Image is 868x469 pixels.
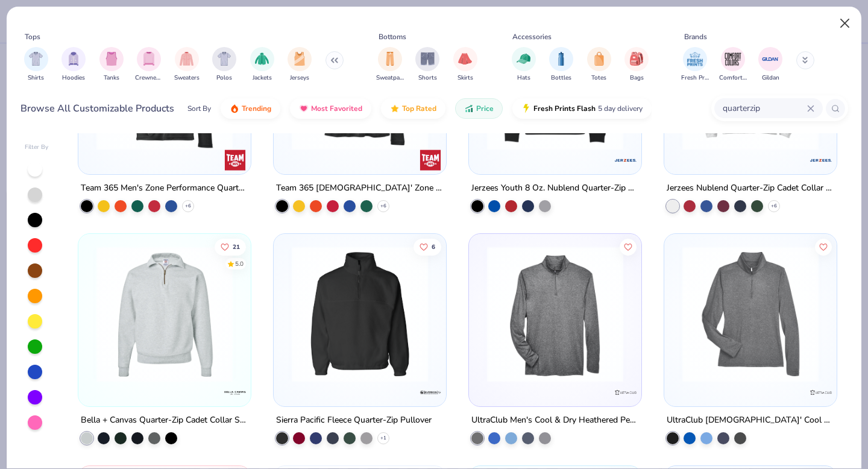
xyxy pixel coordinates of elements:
[533,104,596,113] span: Fresh Prints Flash
[381,98,445,119] button: Top Rated
[521,104,531,113] img: flash.gif
[758,47,782,83] div: filter for Gildan
[418,380,442,404] img: Sierra Pacific logo
[620,238,637,255] button: Like
[481,14,629,150] img: 1722f4e7-58c1-40fa-96cf-86050c116074
[105,52,118,66] img: Tanks Image
[61,47,86,83] div: filter for Hoodies
[67,52,80,66] img: Hoodies Image
[719,74,747,83] span: Comfort Colors
[223,380,247,404] img: Bella + Canvas logo
[311,104,362,113] span: Most Favorited
[218,52,231,66] img: Polos Image
[402,104,436,113] span: Top Rated
[722,101,807,115] input: Try "T-Shirt"
[299,104,309,113] img: most_fav.gif
[630,52,643,66] img: Bags Image
[681,74,709,83] span: Fresh Prints
[99,47,124,83] div: filter for Tanks
[135,74,163,83] span: Crewnecks
[25,143,49,152] div: Filter By
[512,31,552,42] div: Accessories
[135,47,163,83] div: filter for Crewnecks
[762,74,779,83] span: Gildan
[376,47,404,83] button: filter button
[458,74,473,83] span: Skirts
[293,52,306,66] img: Jerseys Image
[380,203,386,210] span: + 6
[25,31,40,42] div: Tops
[551,74,571,83] span: Bottles
[471,412,639,427] div: UltraClub Men's Cool & Dry Heathered Performance Quarter-Zip
[476,104,494,113] span: Price
[230,104,239,113] img: trending.gif
[390,104,400,113] img: TopRated.gif
[587,47,611,83] button: filter button
[555,52,568,66] img: Bottles Image
[81,181,248,196] div: Team 365 Men's Zone Performance Quarter-Zip
[255,52,269,66] img: Jackets Image
[512,47,536,83] div: filter for Hats
[676,246,825,382] img: 7a0c405d-8b6a-41b8-b254-ac61b348a88d
[593,52,606,66] img: Totes Image
[415,47,439,83] div: filter for Shorts
[187,103,211,114] div: Sort By
[236,259,244,268] div: 5.0
[276,181,444,196] div: Team 365 [DEMOGRAPHIC_DATA]' Zone Performance Quarter-Zip
[761,50,779,68] img: Gildan Image
[185,203,191,210] span: + 6
[286,246,434,382] img: aa3b51b8-e9eb-4028-8995-2766b685949a
[62,74,85,83] span: Hoodies
[421,52,435,66] img: Shorts Image
[180,52,193,66] img: Sweaters Image
[415,47,439,83] button: filter button
[834,12,857,35] button: Close
[614,380,638,404] img: UltraClub logo
[99,47,124,83] button: filter button
[383,52,397,66] img: Sweatpants Image
[418,148,442,172] img: Team 365 logo
[29,52,43,66] img: Shirts Image
[90,246,239,382] img: c62a1aa7-5de2-4ff4-a14e-d66091de76d0
[549,47,573,83] div: filter for Bottles
[20,101,174,116] div: Browse All Customizable Products
[686,50,704,68] img: Fresh Prints Image
[591,74,606,83] span: Totes
[587,47,611,83] div: filter for Totes
[142,52,156,66] img: Crewnecks Image
[28,74,44,83] span: Shirts
[418,74,437,83] span: Shorts
[667,181,834,196] div: Jerzees Nublend Quarter-Zip Cadet Collar Sweatshirt
[380,434,386,441] span: + 1
[453,47,477,83] button: filter button
[481,246,629,382] img: 017cf204-d47c-4cde-a46f-0f9d5ebfaf1d
[614,148,638,172] img: Jerzees logo
[624,47,649,83] div: filter for Bags
[630,74,644,83] span: Bags
[174,47,200,83] button: filter button
[681,47,709,83] div: filter for Fresh Prints
[432,244,435,250] span: 6
[517,74,530,83] span: Hats
[379,31,406,42] div: Bottoms
[512,98,652,119] button: Fresh Prints Flash5 day delivery
[376,74,404,83] span: Sweatpants
[719,47,747,83] div: filter for Comfort Colors
[455,98,503,119] button: Price
[24,47,48,83] button: filter button
[250,47,274,83] div: filter for Jackets
[719,47,747,83] button: filter button
[215,238,247,255] button: Like
[174,74,200,83] span: Sweaters
[376,47,404,83] div: filter for Sweatpants
[286,14,434,150] img: ebaf61ba-e11e-41f3-8321-9b81d77d0529
[549,47,573,83] button: filter button
[250,47,274,83] button: filter button
[135,47,163,83] button: filter button
[212,47,236,83] button: filter button
[684,31,707,42] div: Brands
[90,14,239,150] img: e3df3c75-8820-49cb-bb3c-e613a6f8b85a
[253,74,272,83] span: Jackets
[216,74,232,83] span: Polos
[24,47,48,83] div: filter for Shirts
